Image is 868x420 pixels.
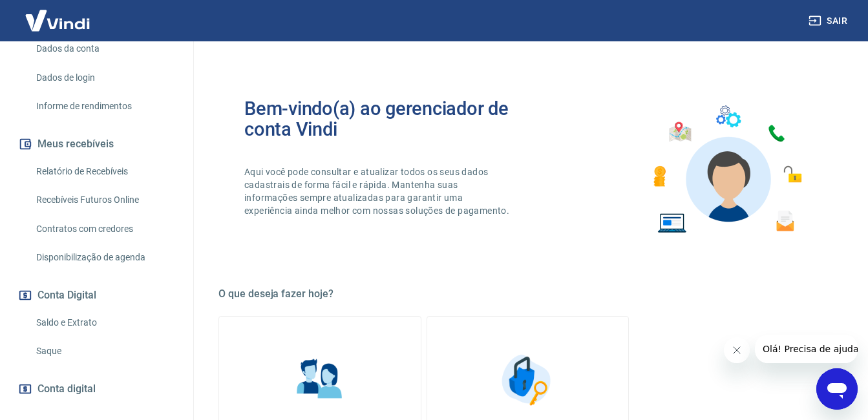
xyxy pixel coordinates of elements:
a: Saldo e Extrato [31,310,178,336]
span: Olá! Precisa de ajuda? [8,9,109,19]
a: Conta digital [16,375,178,403]
h5: O que deseja fazer hoje? [218,288,837,300]
a: Disponibilização de agenda [31,244,178,271]
iframe: Botão para abrir a janela de mensagens [816,368,858,410]
iframe: Mensagem da empresa [755,335,858,363]
img: Informações pessoais [288,348,352,412]
h2: Bem-vindo(a) ao gerenciador de conta Vindi [244,98,528,140]
span: Conta digital [37,380,96,398]
p: Aqui você pode consultar e atualizar todos os seus dados cadastrais de forma fácil e rápida. Mant... [244,165,512,217]
a: Informe de rendimentos [31,93,178,120]
button: Meus recebíveis [16,130,178,158]
img: Vindi [16,1,100,40]
img: Segurança [495,348,560,412]
a: Dados da conta [31,36,178,62]
a: Recebíveis Futuros Online [31,187,178,213]
button: Conta Digital [16,281,178,310]
iframe: Fechar mensagem [724,337,750,363]
a: Contratos com credores [31,216,178,242]
a: Dados de login [31,65,178,91]
a: Relatório de Recebíveis [31,158,178,185]
button: Sair [806,9,852,33]
img: Imagem de um avatar masculino com diversos icones exemplificando as funcionalidades do gerenciado... [642,98,811,241]
a: Saque [31,338,178,364]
